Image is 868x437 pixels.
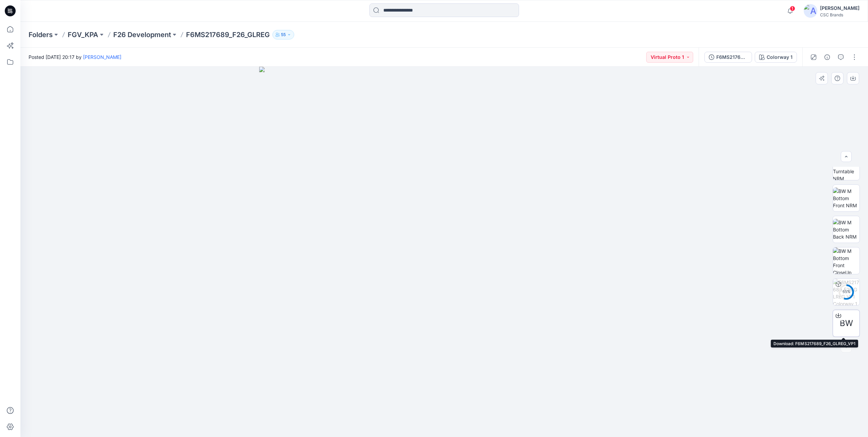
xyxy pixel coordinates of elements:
a: [PERSON_NAME] [83,54,121,60]
a: Folders [29,30,53,39]
p: 55 [281,31,286,38]
img: BW M Bottom Back NRM [833,219,859,240]
img: F6MS217689_F26_GLREG_VP1 Colorway 1 [833,279,859,305]
div: 55 % [838,289,854,295]
span: 1 [790,6,795,11]
div: F6MS217689_F26_GLREG_VP1 [716,53,748,61]
p: F6MS217689_F26_GLREG [186,30,270,39]
img: eyJhbGciOiJIUzI1NiIsImtpZCI6IjAiLCJzbHQiOiJzZXMiLCJ0eXAiOiJKV1QifQ.eyJkYXRhIjp7InR5cGUiOiJzdG9yYW... [259,67,629,437]
button: F6MS217689_F26_GLREG_VP1 [704,52,752,63]
div: [PERSON_NAME] [820,4,859,12]
a: F26 Development [113,30,171,39]
span: Posted [DATE] 20:17 by [29,53,121,61]
div: Colorway 1 [767,53,792,61]
a: FGV_KPA [68,30,98,39]
img: avatar [804,4,817,18]
div: CSC Brands [820,12,859,17]
button: 55 [272,30,294,39]
img: BW M Bottom Front CloseUp NRM [833,247,859,274]
img: BW M Bottom Front NRM [833,188,859,209]
button: Colorway 1 [755,52,797,63]
span: BW [840,317,853,329]
img: BW M Bottom Turntable NRM [833,153,859,180]
button: Details [822,52,833,63]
